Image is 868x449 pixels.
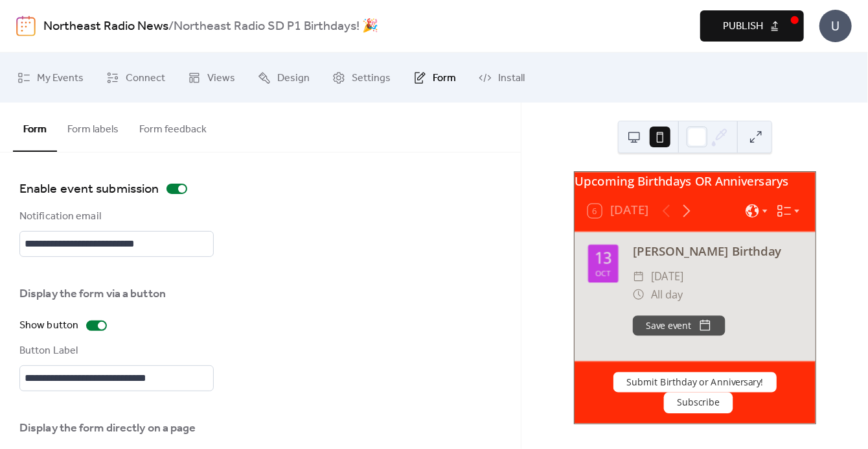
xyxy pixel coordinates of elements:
[19,209,211,224] div: Notification email
[13,103,57,152] button: Form
[404,58,466,97] a: Form
[632,285,645,304] div: ​
[632,267,645,285] div: ​
[207,68,235,88] span: Views
[498,68,525,88] span: Install
[595,251,611,266] div: 13
[613,372,776,393] button: Submit Birthday or Anniversary!
[37,68,84,88] span: My Events
[650,267,683,285] span: [DATE]
[19,420,499,436] div: Display the form directly on a page
[174,14,379,39] b: Northeast Radio SD P1 Birthdays! 🎉
[632,242,801,260] div: [PERSON_NAME] Birthday
[650,285,682,304] span: All day
[469,58,534,97] a: Install
[19,286,211,302] div: Display the form via a button
[19,343,211,359] div: Button Label
[700,10,804,42] button: Publish
[97,58,175,97] a: Connect
[819,10,852,42] div: U
[575,172,816,190] div: Upcoming Birthdays OR Anniversarys
[277,68,310,88] span: Design
[126,68,165,88] span: Connect
[129,103,217,151] button: Form feedback
[248,58,319,97] a: Design
[595,269,610,277] div: Oct
[43,14,168,39] a: Northeast Radio News
[19,179,159,200] span: Enable event submission
[16,16,36,36] img: logo
[57,103,129,151] button: Form labels
[178,58,245,97] a: Views
[8,58,93,97] a: My Events
[352,68,391,88] span: Settings
[323,58,400,97] a: Settings
[663,393,733,413] button: Subscribe
[723,19,763,34] span: Publish
[433,68,456,88] span: Form
[632,315,725,335] button: Save event
[168,14,174,39] b: /
[19,318,78,334] div: Show button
